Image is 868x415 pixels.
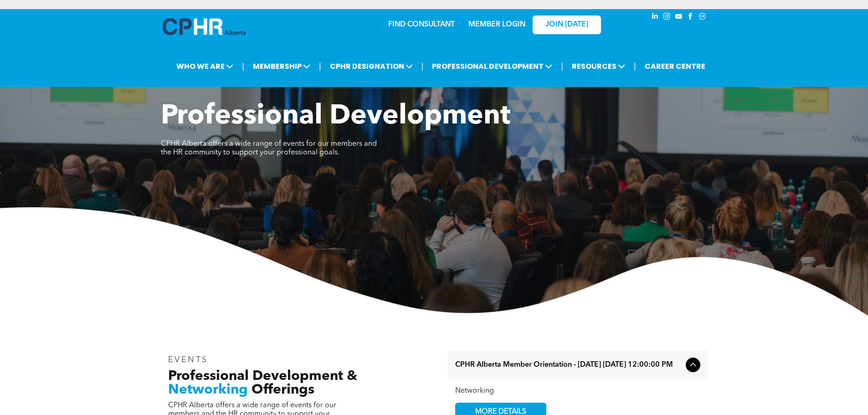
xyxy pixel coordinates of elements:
[252,383,314,397] span: Offerings
[698,11,708,24] a: Social network
[388,21,455,28] a: FIND CONSULTANT
[421,57,424,76] li: |
[242,57,244,76] li: |
[163,18,246,35] img: A blue and white logo for cp alberta
[468,21,525,28] a: MEMBER LOGIN
[250,58,313,75] span: MEMBERSHIP
[174,58,236,75] span: WHO WE ARE
[533,15,601,34] a: JOIN [DATE]
[429,58,555,75] span: PROFESSIONAL DEVELOPMENT
[642,58,708,75] a: CAREER CENTRE
[319,57,321,76] li: |
[455,387,700,395] div: Networking
[674,11,684,24] a: youtube
[327,58,416,75] span: CPHR DESIGNATION
[161,103,510,130] span: Professional Development
[455,361,682,369] span: CPHR Alberta Member Orientation - [DATE] [DATE] 12:00:00 PM
[650,11,660,24] a: linkedin
[168,356,209,364] span: EVENTS
[569,58,628,75] span: RESOURCES
[545,20,588,29] span: JOIN [DATE]
[662,11,672,24] a: instagram
[561,57,563,76] li: |
[634,57,636,76] li: |
[686,11,696,24] a: facebook
[168,369,357,383] span: Professional Development &
[168,383,248,397] span: Networking
[161,140,377,156] span: CPHR Alberta offers a wide range of events for our members and the HR community to support your p...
